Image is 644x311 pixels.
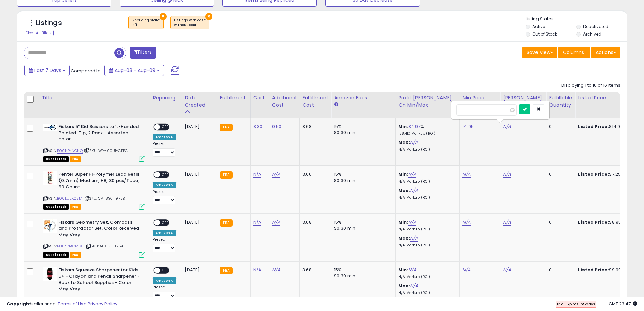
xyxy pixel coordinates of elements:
span: Columns [563,49,584,56]
span: FBA [70,252,81,258]
span: Aug-03 - Aug-09 [115,67,156,74]
span: | SKU: CV-3GL1-9P5B [84,196,125,201]
b: Listed Price: [578,267,609,273]
div: Date Created [185,94,214,109]
div: [DATE] [185,124,212,130]
div: 3.68 [302,267,326,273]
a: N/A [408,219,416,226]
p: N/A Markup (ROI) [398,179,454,184]
label: Archived [583,31,601,37]
div: % [398,124,454,136]
span: | SKU: AI-OB1T-12S4 [85,243,123,249]
a: N/A [462,171,471,178]
button: Save View [522,47,557,58]
span: FBA [70,156,81,162]
div: 15% [334,219,390,225]
div: Repricing [153,94,179,102]
img: 31oO6qHTGWL._SL40_.jpg [43,124,57,131]
a: 0.50 [272,123,282,130]
a: B00LU2KC3M [57,196,82,201]
h5: Listings [36,18,62,28]
a: N/A [503,267,511,273]
a: N/A [410,235,418,242]
div: Preset: [153,237,176,252]
div: Min Price [462,94,497,102]
div: Title [42,94,147,102]
div: [DATE] [185,171,212,177]
a: N/A [272,219,280,226]
p: N/A Markup (ROI) [398,275,454,280]
div: Fulfillment Cost [302,94,328,109]
p: N/A Markup (ROI) [398,195,454,200]
div: Amazon AI [153,134,176,140]
button: Last 7 Days [24,65,70,76]
span: Listings with cost : [174,18,206,28]
span: All listings that are currently out of stock and unavailable for purchase on Amazon [43,252,69,258]
b: Fiskars Squeeze Sharpener for Kids 5+ - Crayon and Pencil Sharpener - Back to School Supplies - C... [58,267,141,294]
b: Max: [398,139,410,146]
div: 15% [334,124,390,130]
b: Max: [398,187,410,194]
a: N/A [503,171,511,178]
b: Min: [398,267,408,273]
span: All listings that are currently out of stock and unavailable for purchase on Amazon [43,156,69,162]
b: Listed Price: [578,171,609,177]
a: N/A [272,171,280,178]
div: Clear All Filters [24,30,54,36]
div: Profit [PERSON_NAME] on Min/Max [398,94,457,109]
a: N/A [462,219,471,226]
a: N/A [253,267,261,273]
div: 3.06 [302,171,326,177]
div: 0 [549,124,570,130]
a: B005NAGMDG [57,243,84,249]
div: ASIN: [43,124,145,161]
small: FBA [220,219,232,227]
div: 0 [549,219,570,225]
b: Pentel Super Hi-Polymer Lead Refill (0.7mm) Medium, HB, 30 pcs/Tube, 90 Count [58,171,141,192]
div: $0.30 min [334,130,390,136]
button: Aug-03 - Aug-09 [104,65,164,76]
a: N/A [272,267,280,273]
a: N/A [410,187,418,194]
p: Listing States: [526,16,627,22]
div: off [132,23,160,27]
div: Amazon AI [153,182,176,188]
span: All listings that are currently out of stock and unavailable for purchase on Amazon [43,204,69,210]
div: 3.68 [302,219,326,225]
div: Fulfillment [220,94,247,102]
div: Preset: [153,285,176,300]
a: N/A [503,123,511,130]
b: Max: [398,235,410,241]
b: Min: [398,123,408,130]
a: Privacy Policy [88,301,117,307]
div: [DATE] [185,219,212,225]
b: Listed Price: [578,123,609,130]
div: Amazon AI [153,230,176,236]
button: Filters [130,47,156,59]
p: 158.41% Markup (ROI) [398,131,454,136]
div: Amazon AI [153,277,176,284]
span: Compared to: [71,68,102,74]
label: Out of Stock [532,31,557,37]
div: Fulfillable Quantity [549,94,572,109]
div: [DATE] [185,267,212,273]
span: OFF [160,268,171,273]
a: N/A [462,267,471,273]
a: N/A [503,219,511,226]
a: N/A [408,171,416,178]
span: Repricing state : [132,18,160,28]
img: 31hr9XHxUhL._SL40_.jpg [43,267,57,281]
div: $14.97 [578,124,634,130]
button: × [205,13,212,20]
button: × [160,13,167,20]
div: 15% [334,171,390,177]
b: Fiskars Geometry Set, Compass and Protractor Set, Color Received May Vary [58,219,141,240]
div: Preset: [153,141,176,157]
div: Listed Price [578,94,637,102]
small: FBA [220,171,232,179]
div: [PERSON_NAME] [503,94,543,102]
a: N/A [410,139,418,146]
div: Additional Cost [272,94,297,109]
span: 2025-08-17 23:47 GMT [609,301,637,307]
span: Trial Expires in days [556,301,595,307]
